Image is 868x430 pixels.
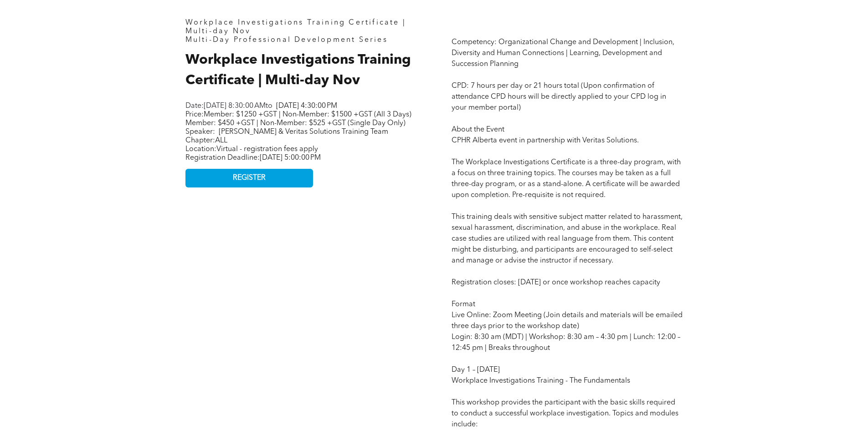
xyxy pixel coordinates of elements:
[185,102,272,110] span: Date: to
[215,137,227,144] span: ALL
[185,169,313,187] a: REGISTER
[185,36,388,44] span: Multi-Day Professional Development Series
[216,146,318,153] span: Virtual - registration fees apply
[204,102,266,110] span: [DATE] 8:30:00 AM
[185,146,321,162] span: Location: Registration Deadline:
[185,128,215,136] span: Speaker:
[219,128,388,136] span: [PERSON_NAME] & Veritas Solutions Training Team
[185,111,411,127] span: Price:
[233,174,266,182] span: REGISTER
[185,53,411,87] span: Workplace Investigations Training Certificate | Multi-day Nov
[185,137,227,144] span: Chapter:
[276,102,337,110] span: [DATE] 4:30:00 PM
[260,154,321,162] span: [DATE] 5:00:00 PM
[185,111,411,127] span: Member: $1250 +GST | Non-Member: $1500 +GST (All 3 Days) Member: $450 +GST | Non-Member: $525 +GS...
[185,19,406,35] span: Workplace Investigations Training Certificate | Multi-day Nov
